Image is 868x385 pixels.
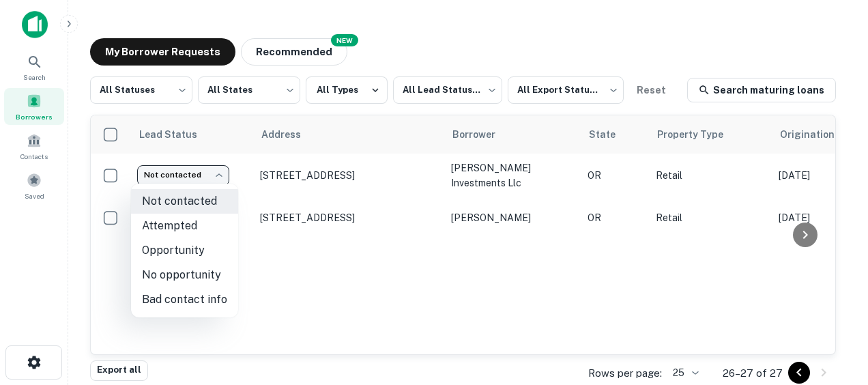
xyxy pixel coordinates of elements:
[131,238,238,263] li: Opportunity
[131,287,238,312] li: Bad contact info
[131,263,238,287] li: No opportunity
[800,276,868,341] iframe: Chat Widget
[131,214,238,238] li: Attempted
[131,189,238,214] li: Not contacted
